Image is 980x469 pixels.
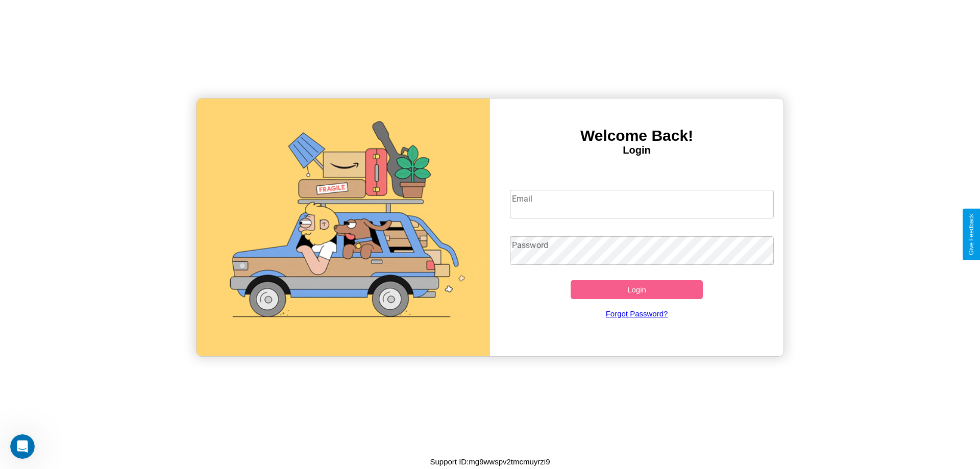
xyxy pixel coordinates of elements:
div: Give Feedback [968,214,975,255]
button: Login [571,280,703,299]
a: Forgot Password? [505,299,769,328]
h4: Login [490,144,783,156]
p: Support ID: mg9wwspv2tmcmuyrzi9 [430,455,550,468]
h3: Welcome Back! [490,127,783,144]
img: gif [197,98,490,356]
iframe: Intercom live chat [10,434,35,459]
